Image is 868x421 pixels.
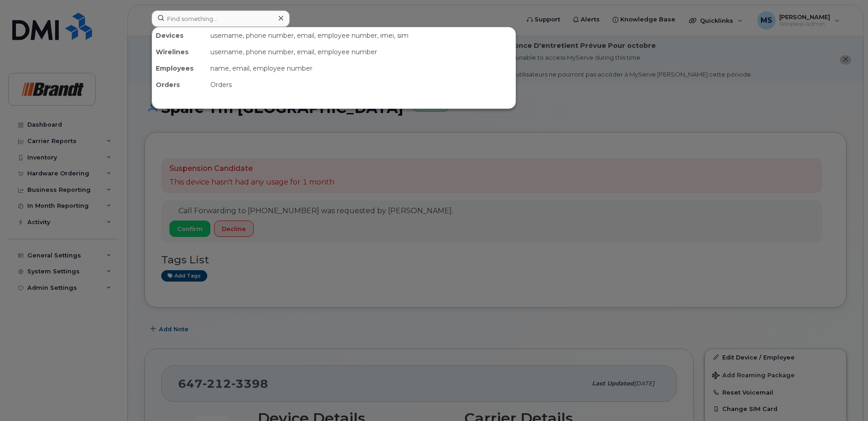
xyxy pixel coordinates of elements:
[207,27,516,44] div: username, phone number, email, employee number, imei, sim
[152,27,207,44] div: Devices
[152,60,207,77] div: Employees
[207,44,516,60] div: username, phone number, email, employee number
[207,60,516,77] div: name, email, employee number
[207,77,516,93] div: Orders
[152,44,207,60] div: Wirelines
[152,77,207,93] div: Orders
